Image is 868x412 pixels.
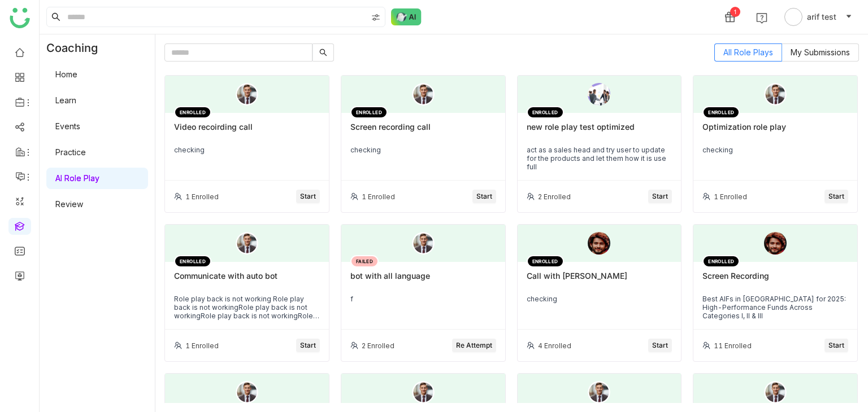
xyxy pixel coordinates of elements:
[350,122,496,141] div: Screen recording call
[55,69,77,79] a: Home
[527,295,672,303] div: checking
[527,255,564,268] div: ENROLLED
[10,8,30,28] img: logo
[702,146,848,154] div: checking
[588,83,610,106] img: 689300ffd8d78f14571ae75c
[300,340,316,351] span: Start
[538,341,571,350] div: 4 Enrolled
[807,11,836,23] span: arif test
[350,146,496,154] div: checking
[362,192,395,201] div: 1 Enrolled
[185,341,219,350] div: 1 Enrolled
[648,339,672,352] button: Start
[782,8,854,26] button: arif test
[756,12,767,24] img: help.svg
[791,47,850,57] span: My Submissions
[702,122,848,141] div: Optimization role play
[764,381,787,404] img: male.png
[412,83,435,106] img: male.png
[702,255,740,268] div: ENROLLED
[588,232,610,255] img: 6891e6b463e656570aba9a5a
[40,34,115,62] div: Coaching
[472,190,496,203] button: Start
[371,13,380,22] img: search-type.svg
[300,191,316,202] span: Start
[412,232,435,255] img: male.png
[55,173,99,183] a: AI Role Play
[702,271,848,290] div: Screen Recording
[452,339,496,352] button: Re Attempt
[764,232,787,255] img: 6891e6b463e656570aba9a5a
[350,295,496,303] div: f
[55,199,83,209] a: Review
[236,232,258,255] img: male.png
[391,8,422,25] img: ask-buddy-normal.svg
[456,340,492,351] span: Re Attempt
[714,192,747,201] div: 1 Enrolled
[648,190,672,203] button: Start
[702,295,848,320] div: Best AIFs in [GEOGRAPHIC_DATA] for 2025: High-Performance Funds Across Categories I, II & III
[362,341,394,350] div: 2 Enrolled
[412,381,435,404] img: male.png
[702,106,740,119] div: ENROLLED
[824,339,848,352] button: Start
[527,271,672,290] div: Call with [PERSON_NAME]
[174,255,211,268] div: ENROLLED
[296,339,320,352] button: Start
[174,146,320,154] div: checking
[174,271,320,290] div: Communicate with auto bot
[296,190,320,203] button: Start
[174,106,211,119] div: ENROLLED
[236,381,258,404] img: male.png
[764,83,787,106] img: male.png
[588,381,610,404] img: male.png
[527,122,672,141] div: new role play test optimized
[185,192,219,201] div: 1 Enrolled
[723,47,773,57] span: All Role Plays
[350,255,379,268] div: FAILED
[652,340,668,351] span: Start
[828,340,844,351] span: Start
[174,122,320,141] div: Video recoirding call
[236,83,258,106] img: young_male.png
[730,7,740,17] div: 1
[714,341,752,350] div: 11 Enrolled
[55,147,86,157] a: Practice
[824,190,848,203] button: Start
[538,192,571,201] div: 2 Enrolled
[476,191,492,202] span: Start
[652,191,668,202] span: Start
[55,121,80,131] a: Events
[527,146,672,171] div: act as a sales head and try user to update for the products and let them how it is use full
[527,106,564,119] div: ENROLLED
[784,8,802,26] img: avatar
[55,95,76,105] a: Learn
[350,106,388,119] div: ENROLLED
[350,271,496,290] div: bot with all language
[174,295,320,320] div: Role play back is not working Role play back is not workingRole play back is not workingRole play...
[828,191,844,202] span: Start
